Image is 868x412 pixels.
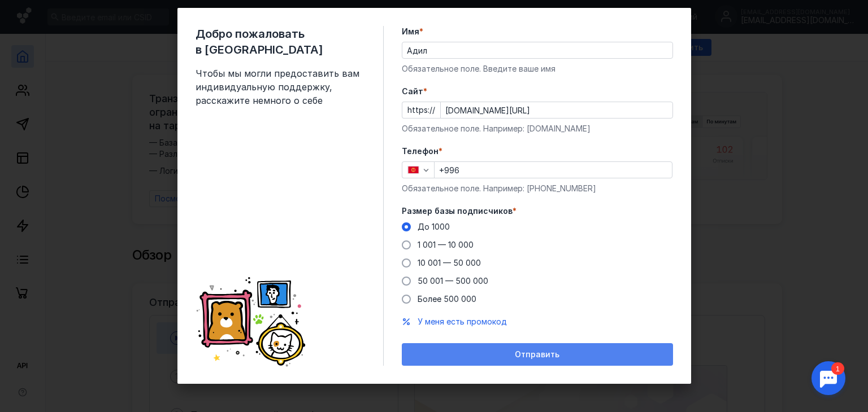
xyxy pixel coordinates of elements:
span: 1 001 — 10 000 [418,240,474,249]
span: Добро пожаловать в [GEOGRAPHIC_DATA] [196,26,365,58]
div: 1 [25,7,38,19]
button: У меня есть промокод [418,316,507,327]
div: Обязательное поле. Например: [PHONE_NUMBER] [402,183,673,194]
span: Cайт [402,86,423,97]
span: Имя [402,26,419,37]
span: 50 001 — 500 000 [418,276,488,286]
span: Более 500 000 [418,294,476,304]
span: Телефон [402,146,439,157]
div: Обязательное поле. Введите ваше имя [402,63,673,74]
button: Отправить [402,343,673,366]
span: 10 001 — 50 000 [418,258,481,268]
span: Отправить [515,350,559,360]
span: Размер базы подписчиков [402,205,513,217]
span: У меня есть промокод [418,317,507,326]
span: Чтобы мы могли предоставить вам индивидуальную поддержку, расскажите немного о себе [196,67,365,107]
div: Обязательное поле. Например: [DOMAIN_NAME] [402,123,673,134]
span: До 1000 [418,222,450,231]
